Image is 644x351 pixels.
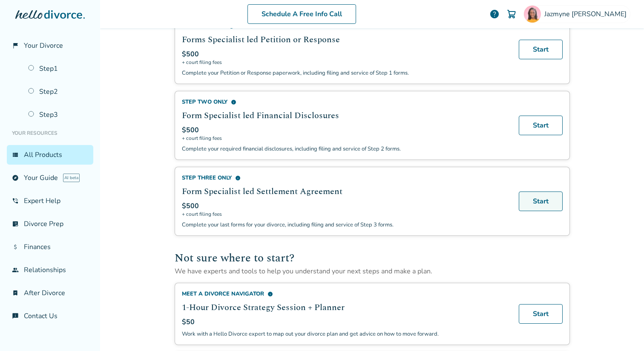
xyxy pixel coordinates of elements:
[7,283,93,303] a: bookmark_checkAfter Divorce
[601,310,644,351] iframe: Chat Widget
[12,267,19,273] span: group
[7,168,93,188] a: exploreYour GuideAI beta
[519,304,563,324] a: Start
[182,317,195,327] span: $50
[175,249,570,267] h2: Not sure where to start?
[7,306,93,326] a: chat_infoContact Us
[7,145,93,165] a: view_listAll Products
[519,191,563,211] a: Start
[23,59,93,78] a: Step1
[182,98,509,106] div: Step Two Only
[489,9,500,19] a: help
[182,125,199,135] span: $500
[182,49,199,59] span: $500
[182,145,509,153] p: Complete your required financial disclosures, including filing and service of Step 2 forms.
[519,40,563,59] a: Start
[7,237,93,257] a: attach_moneyFinances
[182,211,509,218] span: + court filing fees
[12,174,19,181] span: explore
[7,191,93,211] a: phone_in_talkExpert Help
[12,42,19,49] span: flag_2
[7,214,93,234] a: list_alt_checkDivorce Prep
[63,174,80,182] span: AI beta
[182,135,509,142] span: + court filing fees
[175,267,570,276] p: We have experts and tools to help you understand your next steps and make a plan.
[524,6,541,23] img: Jazmyne Williams
[182,330,509,338] p: Work with a Hello Divorce expert to map out your divorce plan and get advice on how to move forward.
[182,185,509,198] h2: Form Specialist led Settlement Agreement
[12,290,19,296] span: bookmark_check
[12,313,19,319] span: chat_info
[182,33,509,46] h2: Forms Specialist led Petition or Response
[231,99,236,105] span: info
[544,9,630,19] span: Jazmyne [PERSON_NAME]
[182,69,509,77] p: Complete your Petition or Response paperwork, including filing and service of Step 1 forms.
[182,221,509,229] p: Complete your last forms for your divorce, including filing and service of Step 3 forms.
[182,290,509,298] div: Meet a Divorce Navigator
[182,174,509,182] div: Step Three Only
[182,59,509,66] span: + court filing fees
[12,244,19,250] span: attach_money
[7,125,93,142] li: Your Resources
[12,220,19,227] span: list_alt_check
[24,41,63,50] span: Your Divorce
[12,197,19,204] span: phone_in_talk
[267,291,273,297] span: info
[247,4,356,24] a: Schedule A Free Info Call
[23,105,93,125] a: Step3
[182,301,509,314] h2: 1-Hour Divorce Strategy Session + Planner
[12,151,19,158] span: view_list
[235,175,241,181] span: info
[23,82,93,102] a: Step2
[506,9,517,19] img: Cart
[182,201,199,211] span: $500
[7,36,93,55] a: flag_2Your Divorce
[519,116,563,135] a: Start
[7,260,93,280] a: groupRelationships
[182,109,509,122] h2: Form Specialist led Financial Disclosures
